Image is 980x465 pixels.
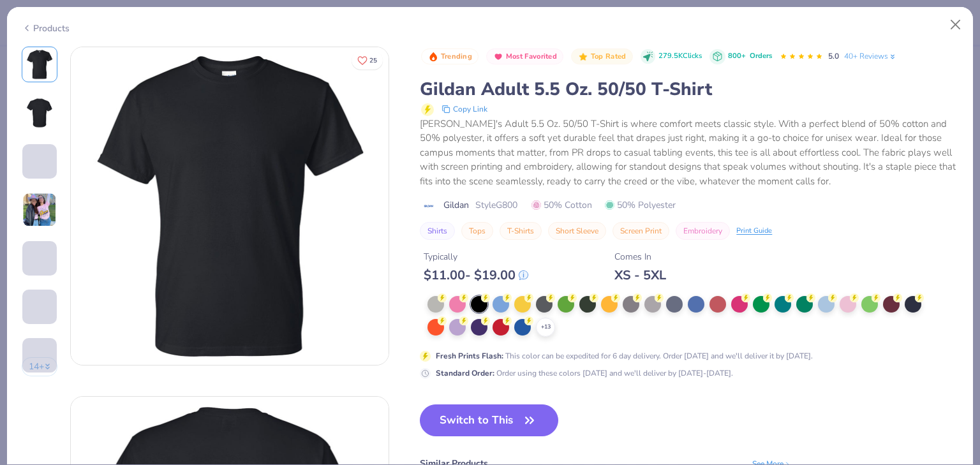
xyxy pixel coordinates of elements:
span: Trending [441,53,472,60]
img: Most Favorited sort [493,52,503,62]
strong: Standard Order : [436,368,494,378]
button: Badge Button [571,48,632,65]
span: 50% Polyester [605,198,676,212]
span: Top Rated [591,53,627,60]
span: 50% Cotton [531,198,592,212]
button: T-Shirts [500,222,542,240]
a: 40+ Reviews [844,50,897,62]
span: + 13 [541,323,551,332]
button: Short Sleeve [548,222,606,240]
img: Front [71,47,389,365]
strong: Fresh Prints Flash : [436,351,503,361]
div: Comes In [614,250,666,263]
img: Back [24,98,55,128]
button: Embroidery [676,222,730,240]
img: Trending sort [428,52,438,62]
div: 800+ [728,51,772,62]
span: 279.5K Clicks [658,51,702,62]
button: Badge Button [486,48,563,65]
button: Tops [461,222,493,240]
div: Print Guide [736,226,772,237]
div: Typically [424,250,528,263]
button: Shirts [420,222,455,240]
div: $ 11.00 - $ 19.00 [424,267,528,283]
img: User generated content [22,179,24,213]
span: Most Favorited [506,53,557,60]
button: Close [944,13,968,37]
button: Like [352,51,383,70]
span: Style G800 [475,198,517,212]
img: User generated content [22,193,57,227]
div: This color can be expedited for 6 day delivery. Order [DATE] and we'll deliver it by [DATE]. [436,350,813,362]
button: copy to clipboard [438,101,491,117]
div: XS - 5XL [614,267,666,283]
button: Switch to This [420,404,558,436]
img: User generated content [22,276,24,310]
div: Gildan Adult 5.5 Oz. 50/50 T-Shirt [420,77,958,101]
div: Products [22,22,70,35]
button: Screen Print [612,222,669,240]
span: Orders [750,51,772,61]
span: 25 [369,57,377,64]
button: 14+ [22,357,58,376]
img: Front [24,49,55,80]
button: Badge Button [421,48,479,65]
span: Gildan [443,198,469,212]
span: 5.0 [828,51,839,61]
div: [PERSON_NAME]'s Adult 5.5 Oz. 50/50 T-Shirt is where comfort meets classic style. With a perfect ... [420,117,958,189]
img: Top Rated sort [578,52,588,62]
img: brand logo [420,201,437,211]
img: User generated content [22,324,24,358]
div: Order using these colors [DATE] and we'll deliver by [DATE]-[DATE]. [436,367,733,379]
div: 5.0 Stars [780,47,823,67]
img: User generated content [22,373,24,407]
